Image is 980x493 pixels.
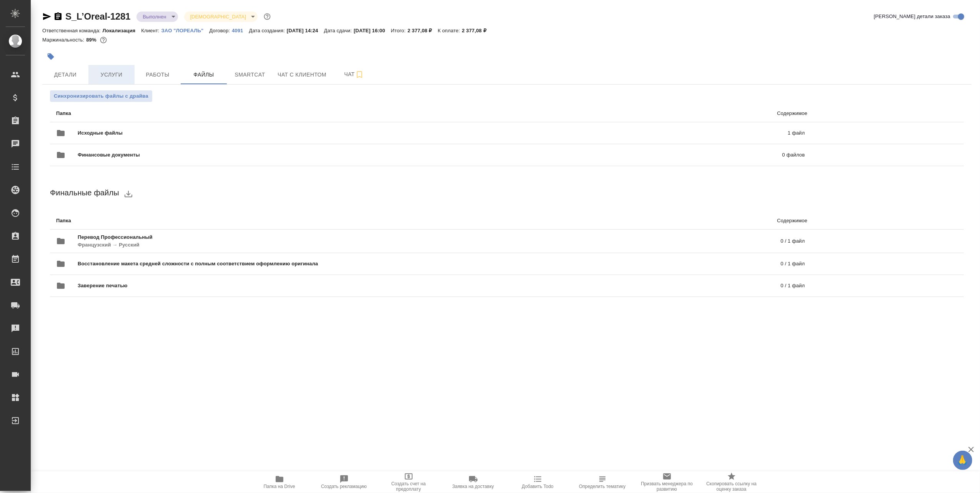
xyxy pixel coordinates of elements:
[549,260,805,268] p: 0 / 1 файл
[570,471,635,493] button: Определить тематику
[522,484,553,489] span: Добавить Todo
[953,451,972,470] button: 🙏
[424,110,807,117] p: Содержимое
[140,13,168,20] button: Выполнен
[103,28,141,33] p: Локализация
[188,13,248,20] button: [DEMOGRAPHIC_DATA]
[249,28,287,33] p: Дата создания:
[119,185,138,203] button: download
[704,481,759,492] span: Скопировать ссылку на оценку заказа
[56,110,424,117] p: Папка
[462,28,492,33] p: 2 377,08 ₽
[264,484,295,489] span: Папка на Drive
[42,12,52,21] button: Скопировать ссылку для ЯМессенджера
[56,217,424,225] p: Папка
[185,70,222,80] span: Файлы
[139,70,176,80] span: Работы
[424,217,807,225] p: Содержимое
[312,471,376,493] button: Создать рекламацию
[136,12,178,22] div: Выполнен
[321,484,367,489] span: Создать рекламацию
[579,484,626,489] span: Определить тематику
[639,481,695,492] span: Призвать менеджера по развитию
[161,28,210,33] p: ЗАО "ЛОРЕАЛЬ"
[98,35,108,45] button: 216.80 RUB;
[50,188,119,197] span: Финальные файлы
[441,471,506,493] button: Заявка на доставку
[78,151,461,159] span: Финансовые документы
[391,28,408,33] p: Итого:
[232,28,249,33] p: 4091
[381,481,436,492] span: Создать счет на предоплату
[452,484,494,489] span: Заявка на доставку
[506,471,570,493] button: Добавить Todo
[50,90,152,102] button: Синхронизировать файлы с драйва
[52,232,70,250] button: folder
[42,48,59,65] button: Добавить тэг
[247,471,312,493] button: Папка на Drive
[874,13,950,20] span: [PERSON_NAME] детали заказа
[699,471,764,493] button: Скопировать ссылку на оценку заказа
[54,92,148,100] span: Синхронизировать файлы с драйва
[78,282,454,290] span: Заверение печатью
[209,28,232,33] p: Договор:
[78,241,467,249] p: Французский → Русский
[78,129,455,137] span: Исходные файлы
[455,129,805,137] p: 1 файл
[42,28,103,33] p: Ответственная команда:
[408,28,438,33] p: 2 377,08 ₽
[376,471,441,493] button: Создать счет на предоплату
[354,28,391,33] p: [DATE] 16:00
[461,151,805,159] p: 0 файлов
[78,233,467,241] span: Перевод Профессиональный
[42,37,86,43] p: Маржинальность:
[262,12,272,22] button: Доп статусы указывают на важность/срочность заказа
[287,28,324,33] p: [DATE] 14:24
[454,282,805,290] p: 0 / 1 файл
[52,276,70,295] button: folder
[324,28,354,33] p: Дата сдачи:
[355,70,364,79] svg: Подписаться
[635,471,699,493] button: Призвать менеджера по развитию
[52,255,70,273] button: folder
[86,37,98,43] p: 89%
[52,124,70,142] button: folder
[467,237,805,245] p: 0 / 1 файл
[93,70,130,80] span: Услуги
[232,27,249,33] a: 4091
[78,260,549,268] span: Восстановление макета средней сложности с полным соответствием оформлению оригинала
[161,27,210,33] a: ЗАО "ЛОРЕАЛЬ"
[65,11,130,22] a: S_L’Oreal-1281
[336,70,373,79] span: Чат
[231,70,268,80] span: Smartcat
[278,70,326,80] span: Чат с клиентом
[184,12,258,22] div: Выполнен
[52,146,70,164] button: folder
[47,70,84,80] span: Детали
[438,28,462,33] p: К оплате:
[141,28,161,33] p: Клиент:
[956,452,969,468] span: 🙏
[53,12,63,21] button: Скопировать ссылку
